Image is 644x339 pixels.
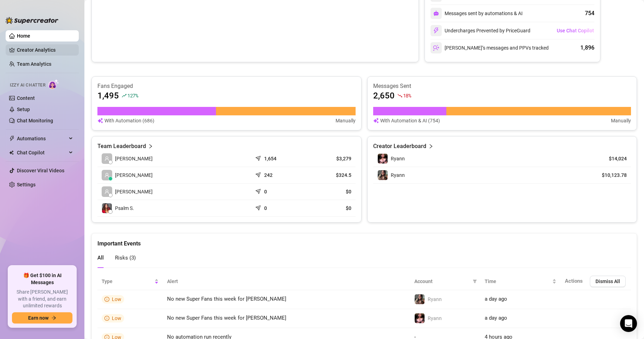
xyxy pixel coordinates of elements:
[428,296,442,302] span: Ryann
[415,313,425,323] img: Ryann
[431,42,549,53] div: [PERSON_NAME]’s messages and PPVs tracked
[485,315,507,321] span: a day ago
[12,312,72,324] button: Earn nowarrow-right
[415,294,425,304] img: Ryann
[485,277,551,285] span: Time
[17,44,73,56] a: Creator Analytics
[433,45,439,51] img: svg%3e
[167,315,286,321] span: No new Super Fans this week for [PERSON_NAME]
[264,188,267,195] article: 0
[397,93,402,98] span: fall
[620,315,637,332] div: Open Intercom Messenger
[595,155,627,162] article: $14,024
[255,187,262,194] span: send
[48,79,59,89] img: AI Chatter
[308,188,351,195] article: $0
[585,9,594,18] div: 754
[102,203,112,213] img: Psalm Sucion
[104,189,109,194] span: user
[115,204,134,212] span: Psalm S.
[264,205,267,212] article: 0
[565,278,583,284] span: Actions
[428,315,442,321] span: Ryann
[471,276,478,287] span: filter
[373,142,426,151] article: Creator Leaderboard
[308,205,351,212] article: $0
[595,172,627,179] article: $10,123.78
[264,172,273,179] article: 242
[97,255,104,261] span: All
[163,273,410,290] th: Alert
[17,33,30,39] a: Home
[17,118,53,123] a: Chat Monitoring
[102,277,153,285] span: Type
[104,173,109,178] span: user
[433,27,439,34] img: svg%3e
[378,154,388,164] img: Ryann
[9,150,14,155] img: Chat Copilot
[378,170,388,180] img: Ryann
[480,273,561,290] th: Time
[308,155,351,162] article: $3,279
[391,156,405,161] span: Ryann
[115,155,153,162] span: [PERSON_NAME]
[557,28,594,33] span: Use Chat Copilot
[148,142,153,151] span: right
[115,255,136,261] span: Risks ( 3 )
[167,296,286,302] span: No new Super Fans this week for [PERSON_NAME]
[127,92,138,99] span: 127 %
[115,188,153,196] span: [PERSON_NAME]
[104,156,109,161] span: user
[485,296,507,302] span: a day ago
[97,117,103,124] img: svg%3e
[590,276,626,287] button: Dismiss All
[112,315,121,321] span: Low
[10,82,45,89] span: Izzy AI Chatter
[122,93,127,98] span: rise
[431,25,530,36] div: Undercharges Prevented by PriceGuard
[431,8,523,19] div: Messages sent by automations & AI
[595,279,620,284] span: Dismiss All
[17,182,36,187] a: Settings
[97,142,146,151] article: Team Leaderboard
[428,142,433,151] span: right
[12,272,72,286] span: 🎁 Get $100 in AI Messages
[112,296,121,302] span: Low
[308,172,351,179] article: $324.5
[6,17,58,24] img: logo-BBDzfeDw.svg
[380,117,440,124] article: With Automation & AI (754)
[28,315,49,321] span: Earn now
[12,289,72,309] span: Share [PERSON_NAME] with a friend, and earn unlimited rewards
[373,117,379,124] img: svg%3e
[97,82,356,90] article: Fans Engaged
[473,279,477,283] span: filter
[104,117,154,124] article: With Automation (686)
[104,297,109,302] span: info-circle
[403,92,411,99] span: 18 %
[17,107,30,112] a: Setup
[97,273,163,290] th: Type
[373,82,631,90] article: Messages Sent
[17,168,64,173] a: Discover Viral Videos
[51,315,56,320] span: arrow-right
[264,155,276,162] article: 1,654
[255,204,262,211] span: send
[391,172,405,178] span: Ryann
[104,316,109,321] span: info-circle
[255,171,262,178] span: send
[414,277,470,285] span: Account
[255,154,262,161] span: send
[556,25,594,36] button: Use Chat Copilot
[115,171,153,179] span: [PERSON_NAME]
[97,234,631,248] div: Important Events
[580,44,594,52] div: 1,896
[17,133,67,144] span: Automations
[17,147,67,158] span: Chat Copilot
[97,90,119,101] article: 1,495
[17,61,51,67] a: Team Analytics
[373,90,395,101] article: 2,650
[336,117,356,124] article: Manually
[611,117,631,124] article: Manually
[9,136,15,141] span: thunderbolt
[433,11,439,16] img: svg%3e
